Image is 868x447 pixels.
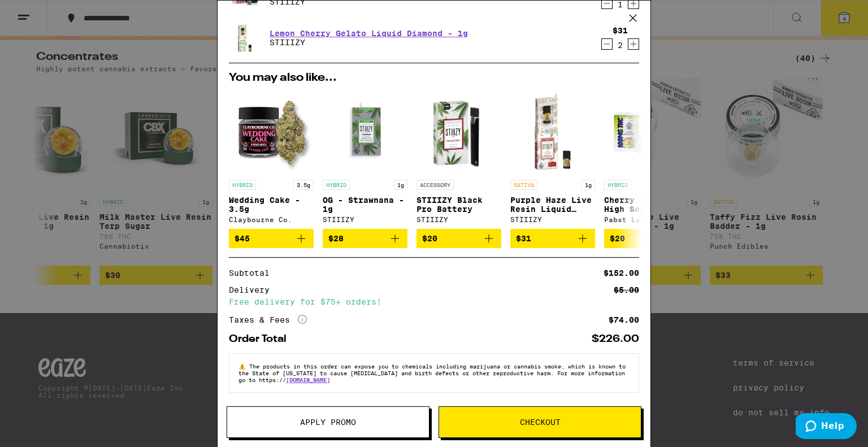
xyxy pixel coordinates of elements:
[604,89,689,229] a: Open page for Cherry Limeade High Soda Pop 25mg - 4 Pack from Pabst Labs
[510,196,595,214] p: Purple Haze Live Resin Liquid Diamond - 1g
[613,41,628,50] div: 2
[510,89,595,174] img: STIIIZY - Purple Haze Live Resin Liquid Diamond - 1g
[235,234,250,243] span: $45
[300,418,356,426] span: Apply Promo
[609,316,639,324] div: $74.00
[229,89,314,229] a: Open page for Wedding Cake - 3.5g from Claybourne Co.
[604,180,631,190] p: HYBRID
[604,216,689,223] div: Pabst Labs
[416,196,501,214] p: STIIIZY Black Pro Battery
[510,229,595,248] button: Add to bag
[614,286,639,294] div: $5.00
[227,406,429,438] button: Apply Promo
[323,180,350,190] p: HYBRID
[628,38,639,50] button: Increment
[238,363,249,370] span: ⚠️
[796,413,857,441] iframe: Opens a widget where you can find more information
[604,269,639,277] div: $152.00
[229,22,261,54] img: STIIIZY - Lemon Cherry Gelato Liquid Diamond - 1g
[229,334,294,344] div: Order Total
[229,216,314,223] div: Claybourne Co.
[604,196,689,214] p: Cherry Limeade High Soda Pop 25mg - 4 Pack
[604,229,689,248] button: Add to bag
[270,29,468,38] a: Lemon Cherry Gelato Liquid Diamond - 1g
[416,229,501,248] button: Add to bag
[270,38,468,47] p: STIIIZY
[416,216,501,223] div: STIIIZY
[592,334,639,344] div: $226.00
[394,180,407,190] p: 1g
[581,180,595,190] p: 1g
[229,72,639,84] h2: You may also like...
[328,234,344,243] span: $28
[422,234,437,243] span: $20
[510,89,595,229] a: Open page for Purple Haze Live Resin Liquid Diamond - 1g from STIIIZY
[416,89,501,174] img: STIIIZY - STIIIZY Black Pro Battery
[229,196,314,214] p: Wedding Cake - 3.5g
[238,363,626,383] span: The products in this order can expose you to chemicals including marijuana or cannabis smoke, whi...
[439,406,641,438] button: Checkout
[229,180,256,190] p: HYBRID
[323,229,407,248] button: Add to bag
[229,286,277,294] div: Delivery
[323,89,407,174] img: STIIIZY - OG - Strawnana - 1g
[229,298,639,306] div: Free delivery for $75+ orders!
[293,180,314,190] p: 3.5g
[510,180,537,190] p: SATIVA
[510,216,595,223] div: STIIIZY
[416,89,501,229] a: Open page for STIIIZY Black Pro Battery from STIIIZY
[601,38,613,50] button: Decrement
[323,216,407,223] div: STIIIZY
[516,234,531,243] span: $31
[229,89,314,174] img: Claybourne Co. - Wedding Cake - 3.5g
[613,26,628,35] div: $31
[229,315,307,325] div: Taxes & Fees
[286,376,330,383] a: [DOMAIN_NAME]
[604,89,689,174] img: Pabst Labs - Cherry Limeade High Soda Pop 25mg - 4 Pack
[229,229,314,248] button: Add to bag
[610,234,625,243] span: $20
[229,269,277,277] div: Subtotal
[520,418,561,426] span: Checkout
[323,89,407,229] a: Open page for OG - Strawnana - 1g from STIIIZY
[323,196,407,214] p: OG - Strawnana - 1g
[416,180,454,190] p: ACCESSORY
